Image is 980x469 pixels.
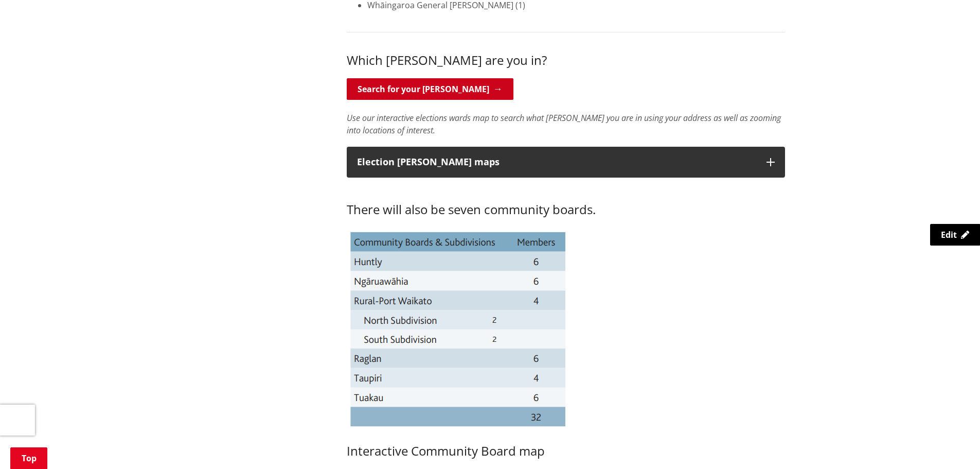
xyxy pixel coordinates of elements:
a: Edit [930,224,980,246]
h3: Which [PERSON_NAME] are you in? [347,53,785,68]
img: community board election wards [347,228,568,429]
a: Top [10,447,47,469]
h3: Interactive Community Board map [347,429,785,459]
span: Edit [941,229,957,240]
p: Election [PERSON_NAME] maps [357,157,756,167]
iframe: Messenger Launcher [933,426,970,463]
h3: There will also be seven community boards. [347,188,785,218]
a: Search for your [PERSON_NAME] [347,78,513,100]
button: Election [PERSON_NAME] maps [347,147,785,178]
em: Use our interactive elections wards map to search what [PERSON_NAME] you are in using your addres... [347,112,781,136]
